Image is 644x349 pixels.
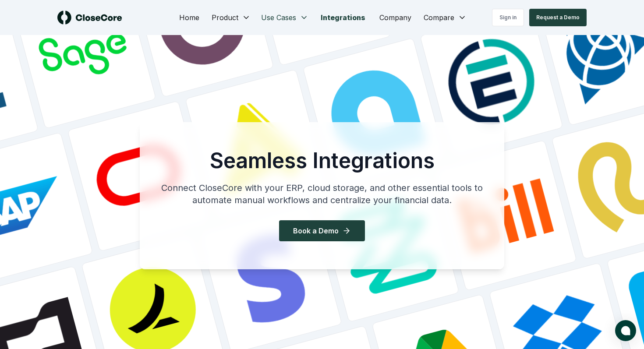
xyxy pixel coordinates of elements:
[424,12,454,23] span: Compare
[279,220,365,241] button: Book a Demo
[261,12,296,23] span: Use Cases
[418,9,472,26] button: Compare
[529,9,587,26] button: Request a Demo
[615,320,636,341] button: atlas-launcher
[314,9,372,26] a: Integrations
[212,12,238,23] span: Product
[154,150,490,171] h1: Seamless Integrations
[372,9,418,26] a: Company
[206,9,256,26] button: Product
[172,9,206,26] a: Home
[256,9,314,26] button: Use Cases
[492,9,524,26] a: Sign in
[154,182,490,206] p: Connect CloseCore with your ERP, cloud storage, and other essential tools to automate manual work...
[57,11,122,25] img: logo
